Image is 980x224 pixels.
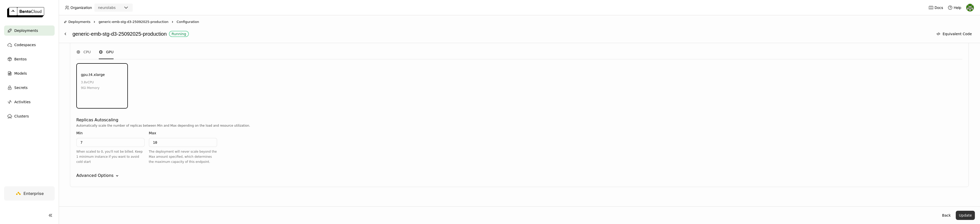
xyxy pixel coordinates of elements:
[14,85,28,91] span: Secrets
[106,49,114,55] span: GPU
[92,20,96,24] svg: Right
[966,4,974,11] img: Toby Thomas
[14,70,27,76] span: Models
[177,19,199,24] span: Configuration
[76,130,83,136] div: Min
[98,5,116,10] div: neurolabs
[76,117,118,123] div: Replicas Autoscaling
[81,80,100,85] div: 3.8 vCPU
[68,19,90,24] span: Deployments
[14,113,29,119] span: Clusters
[116,5,117,10] input: Selected neurolabs.
[81,85,100,91] div: 9Gi Memory
[14,28,38,34] span: Deployments
[81,72,105,77] div: gpu.t4.xlarge
[14,42,36,48] span: Codespaces
[4,40,55,50] a: Codespaces
[149,149,217,164] div: The deployment will never scale beyond the Max amount specified, which determines the maximum cap...
[115,173,120,178] svg: Down
[76,149,145,164] div: When scaled to 0, you'll not be billed. Keep 1 minimum instance if you want to avoid cold start
[928,5,943,10] a: Docs
[149,130,156,136] div: Max
[170,20,175,24] svg: Right
[954,5,961,10] span: Help
[935,5,943,10] span: Docs
[4,25,55,36] a: Deployments
[14,56,27,62] span: Bentos
[4,97,55,107] a: Activities
[956,211,975,220] button: Update
[939,211,954,220] button: Back
[14,99,31,105] span: Activities
[76,123,962,128] div: Automatically scale the number of replicas between Min and Max depending on the load and resource...
[99,19,168,24] span: generic-emb-stg-d3-25092025-production
[933,29,975,38] button: Equivalent Code
[64,19,975,24] nav: Breadcrumbs navigation
[64,19,90,24] div: Deployments
[4,83,55,93] a: Secrets
[7,7,44,17] img: logo
[72,29,931,39] div: generic-emb-stg-d3-25092025-production
[171,32,186,36] div: Running
[4,68,55,78] a: Models
[4,111,55,121] a: Clusters
[4,54,55,64] a: Bentos
[70,5,92,10] span: Organization
[76,173,962,179] div: Advanced Options
[23,191,44,196] span: Enterprise
[77,63,128,108] div: gpu.t4.xlarge3.8vCPU9Gi Memory
[76,173,114,179] div: Advanced Options
[83,49,91,55] span: CPU
[948,5,961,10] div: Help
[4,186,55,201] a: Enterprise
